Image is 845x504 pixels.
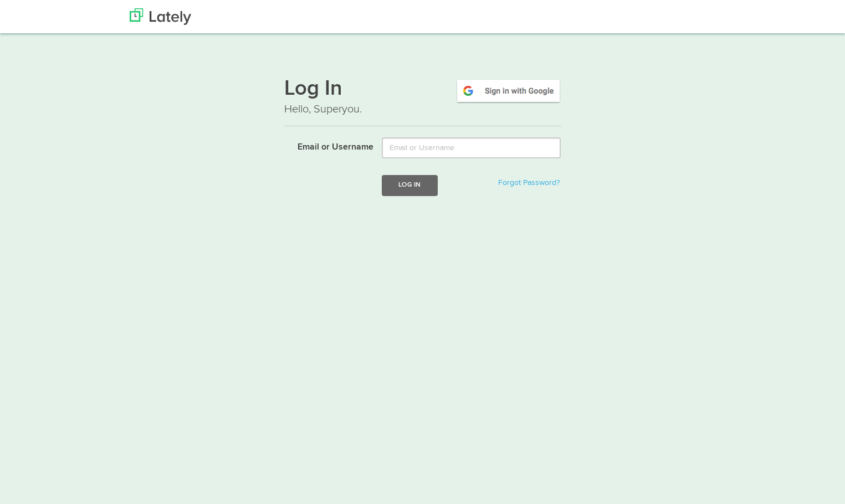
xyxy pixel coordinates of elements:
button: Log In [382,175,437,196]
p: Hello, Superyou. [284,101,561,117]
img: Lately [130,8,191,25]
input: Email or Username [382,137,561,158]
img: google-signin.png [455,78,561,104]
a: Forgot Password? [498,179,560,187]
label: Email or Username [276,137,374,154]
h1: Log In [284,78,561,101]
